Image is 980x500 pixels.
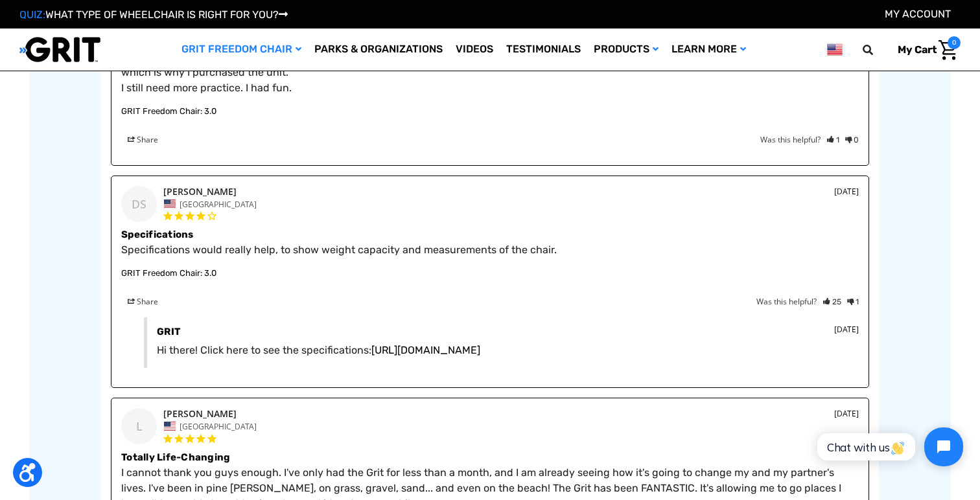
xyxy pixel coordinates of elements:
span: Share [121,133,165,146]
i: 0 [845,134,859,146]
h3: GRIT [157,324,180,339]
a: Videos [449,28,500,71]
a: GRIT Freedom Chair [175,28,308,71]
strong: [PERSON_NAME] [163,185,237,198]
a: Rate review as not helpful [845,135,859,144]
p: Hi there! Click here to see the specifications: [157,343,859,358]
img: Cart [939,40,957,60]
span: 0 [948,36,961,49]
strong: [PERSON_NAME] [163,407,237,420]
a: Rate review as helpful [823,297,841,306]
img: United States [164,199,176,209]
img: GRIT All-Terrain Wheelchair and Mobility Equipment [19,36,100,63]
a: Cart with 0 items [888,36,961,63]
span: My Cart [898,43,937,56]
p: Specifications would really help, to show weight capacity and measurements of the chair. [121,242,859,258]
div: Was this helpful? [756,296,859,308]
span: 5-Star Rating Review [162,433,217,445]
span: [GEOGRAPHIC_DATA] [180,421,257,432]
span: [GEOGRAPHIC_DATA] [180,198,257,209]
iframe: Tidio Chat [803,416,974,477]
a: Testimonials [500,28,587,71]
h3: Specifications [121,227,859,242]
a: GRIT Freedom Chair: 3.0 [121,106,216,116]
a: GRIT Freedom Chair: 3.0 [121,268,216,278]
span: Share [121,295,165,308]
a: Rate review as not helpful [847,297,859,306]
div: L [121,408,157,444]
input: Search [869,36,888,63]
div: DS [121,186,157,222]
a: Learn More [665,28,752,71]
div: [DATE] [834,408,859,420]
a: [URL][DOMAIN_NAME] [371,344,480,356]
a: Products [587,28,665,71]
a: Rate review as helpful [827,135,839,144]
a: QUIZ:WHAT TYPE OF WHEELCHAIR IS RIGHT FOR YOU? [19,8,288,21]
i: 1 [827,134,839,146]
h3: Totally Life-Changing [121,449,859,465]
span: 4-Star Rating Review [162,210,217,222]
i: 25 [823,296,841,308]
img: United States [164,422,176,431]
div: [DATE] [834,186,859,198]
i: 1 [847,296,859,308]
a: Account [885,8,951,20]
span: QUIZ: [19,8,45,21]
img: us.png [827,41,843,58]
a: Parks & Organizations [308,28,449,71]
div: [DATE] [834,324,859,335]
div: Was this helpful? [760,134,859,146]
